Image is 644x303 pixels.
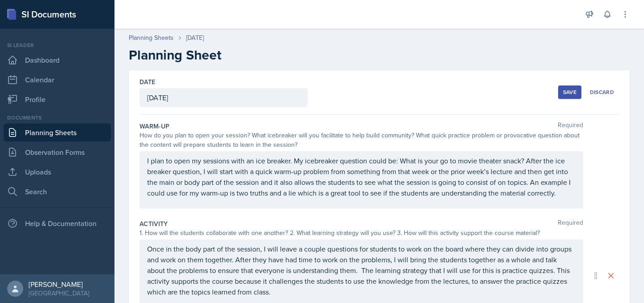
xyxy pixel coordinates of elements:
label: Warm-Up [140,122,169,131]
div: Discard [590,89,614,96]
button: Save [558,85,581,99]
label: Date [140,77,155,86]
div: [PERSON_NAME] [29,280,89,289]
span: Required [558,219,583,228]
div: Save [563,89,576,96]
a: Planning Sheets [4,124,111,141]
span: Required [558,122,583,131]
a: Search [4,183,111,201]
a: Calendar [4,71,111,89]
button: Discard [585,85,619,99]
h2: Planning Sheet [129,47,630,63]
div: [DATE] [186,33,204,43]
a: Planning Sheets [129,33,174,43]
div: Documents [4,114,111,122]
div: How do you plan to open your session? What icebreaker will you facilitate to help build community... [140,131,583,149]
div: 1. How will the students collaborate with one another? 2. What learning strategy will you use? 3.... [140,228,583,238]
div: [GEOGRAPHIC_DATA] [29,289,89,298]
a: Observation Forms [4,143,111,161]
p: I plan to open my sessions with an ice breaker. My icebreaker question could be: What is your go ... [147,155,576,198]
p: Once in the body part of the session, I will leave a couple questions for students to work on the... [147,243,576,297]
a: Uploads [4,163,111,181]
div: Help & Documentation [4,214,111,232]
label: Activity [140,219,168,228]
a: Dashboard [4,51,111,69]
a: Profile [4,90,111,108]
div: Si leader [4,41,111,49]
